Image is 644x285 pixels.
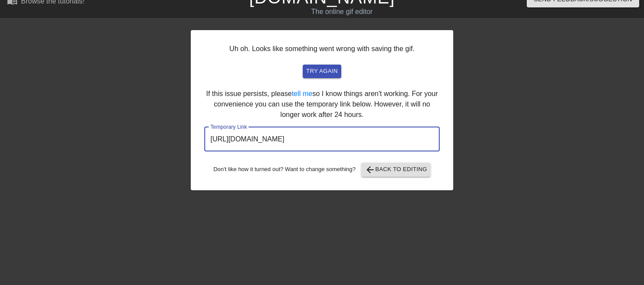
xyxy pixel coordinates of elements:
button: Back to Editing [361,163,431,177]
span: arrow_back [365,165,375,175]
div: The online gif editor [219,7,465,17]
span: try again [306,66,338,76]
span: Back to Editing [365,165,427,175]
button: try again [303,65,341,78]
div: Uh oh. Looks like something went wrong with saving the gif. If this issue persists, please so I k... [191,30,453,190]
div: Don't like how it turned out? Want to change something? [204,163,440,177]
input: bare [204,127,440,151]
a: tell me [292,90,312,97]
